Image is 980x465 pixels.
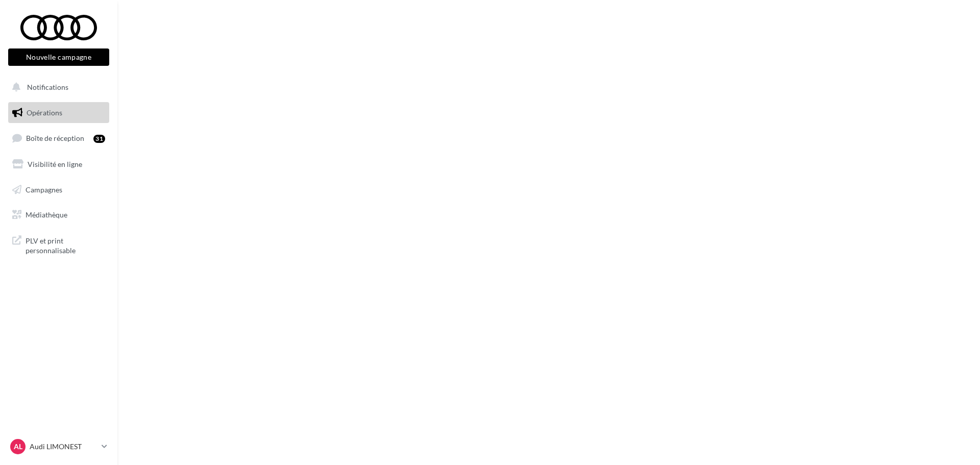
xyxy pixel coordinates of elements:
[26,134,84,142] span: Boîte de réception
[6,127,111,149] a: Boîte de réception31
[8,48,109,66] button: Nouvelle campagne
[6,102,111,124] a: Opérations
[26,234,105,256] span: PLV et print personnalisable
[26,210,67,219] span: Médiathèque
[6,154,111,175] a: Visibilité en ligne
[14,442,22,452] span: AL
[27,83,68,91] span: Notifications
[93,135,105,143] div: 31
[26,185,62,193] span: Campagnes
[30,442,97,452] p: Audi LIMONEST
[6,179,111,201] a: Campagnes
[27,108,62,117] span: Opérations
[6,204,111,226] a: Médiathèque
[28,160,82,168] span: Visibilité en ligne
[6,230,111,260] a: PLV et print personnalisable
[6,77,107,98] button: Notifications
[8,437,109,456] a: AL Audi LIMONEST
